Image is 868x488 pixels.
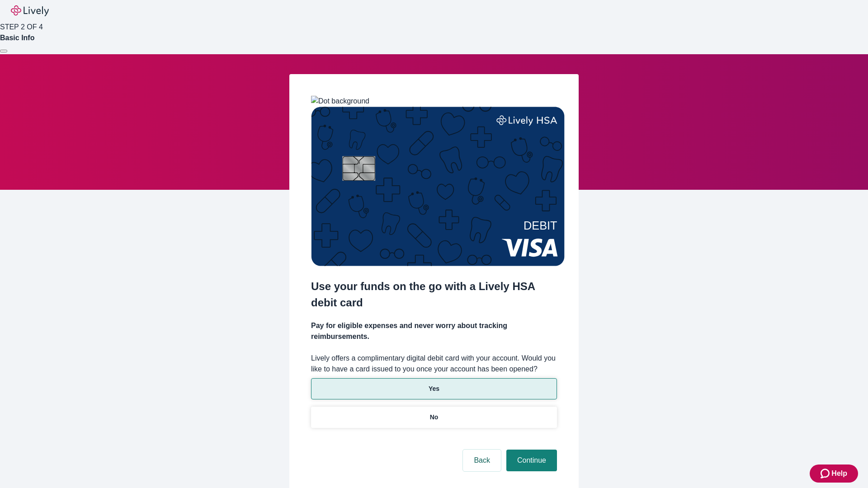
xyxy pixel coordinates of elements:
[311,320,557,342] h4: Pay for eligible expenses and never worry about tracking reimbursements.
[831,468,847,479] span: Help
[311,278,557,311] h2: Use your funds on the go with a Lively HSA debit card
[311,378,557,399] button: Yes
[506,450,557,471] button: Continue
[11,5,49,16] img: Lively
[311,407,557,428] button: No
[311,353,557,375] label: Lively offers a complimentary digital debit card with your account. Would you like to have a card...
[821,468,831,479] svg: Zendesk support icon
[463,450,501,471] button: Back
[429,384,439,394] p: Yes
[311,96,369,107] img: Dot background
[430,413,439,422] p: No
[311,107,565,266] img: Debit card
[810,465,858,483] button: Zendesk support iconHelp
